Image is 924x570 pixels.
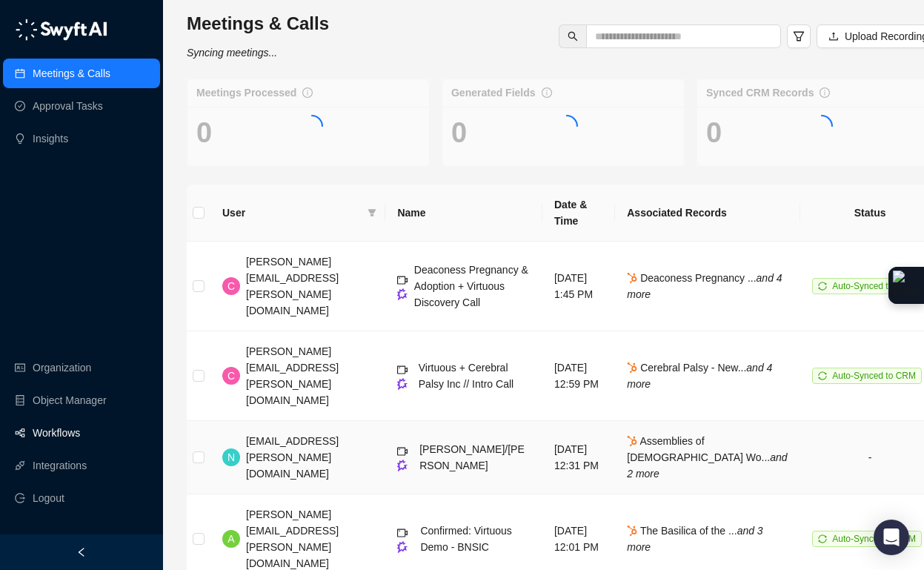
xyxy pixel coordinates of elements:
[627,272,782,300] i: and 4 more
[33,353,91,382] a: Organization
[419,362,513,390] span: Virtuous + Cerebral Palsy Inc // Intro Call
[397,275,408,285] span: video-camera
[818,282,827,291] span: sync
[542,185,615,242] th: Date & Time
[832,281,916,291] span: Auto-Synced to CRM
[76,547,87,557] span: left
[818,534,827,543] span: sync
[227,368,235,384] span: C
[397,288,408,299] img: gong-Dwh8HbPa.png
[15,493,25,503] span: logout
[627,362,772,390] span: Cerebral Palsy - New...
[397,460,408,471] img: gong-Dwh8HbPa.png
[419,443,525,471] span: [PERSON_NAME]/[PERSON_NAME]
[627,362,772,390] i: and 4 more
[222,205,362,221] span: User
[397,378,408,389] img: gong-Dwh8HbPa.png
[627,272,782,300] span: Deaconess Pregnancy ...
[33,91,103,121] a: Approval Tasks
[542,331,615,421] td: [DATE] 12:59 PM
[397,365,408,375] span: video-camera
[874,520,909,555] div: Open Intercom Messenger
[33,451,87,480] a: Integrations
[15,19,107,41] img: logo-05li4sbe.png
[818,371,827,380] span: sync
[246,256,339,317] span: [PERSON_NAME][EMAIL_ADDRESS][PERSON_NAME][DOMAIN_NAME]
[33,483,64,513] span: Logout
[397,541,408,552] img: gong-Dwh8HbPa.png
[33,418,80,448] a: Workflows
[246,435,339,480] span: [EMAIL_ADDRESS][PERSON_NAME][DOMAIN_NAME]
[551,110,582,142] span: loading
[368,208,376,217] span: filter
[568,31,578,42] span: search
[365,202,379,224] span: filter
[627,525,762,553] i: and 3 more
[832,371,916,381] span: Auto-Synced to CRM
[397,446,408,457] span: video-camera
[627,435,787,480] span: Assemblies of [DEMOGRAPHIC_DATA] Wo...
[227,449,235,465] span: N
[420,525,511,553] span: Confirmed: Virtuous Demo - BNSIC
[893,271,920,300] img: Extension Icon
[187,12,329,36] h3: Meetings & Calls
[542,421,615,494] td: [DATE] 12:31 PM
[806,110,837,142] span: loading
[33,59,110,88] a: Meetings & Calls
[227,278,235,294] span: C
[627,451,787,480] i: and 2 more
[542,242,615,331] td: [DATE] 1:45 PM
[33,385,107,415] a: Object Manager
[397,528,408,538] span: video-camera
[246,345,339,406] span: [PERSON_NAME][EMAIL_ADDRESS][PERSON_NAME][DOMAIN_NAME]
[227,531,234,547] span: A
[615,185,800,242] th: Associated Records
[187,47,277,59] i: Syncing meetings...
[832,534,916,544] span: Auto-Synced to CRM
[414,264,528,308] span: Deaconess Pregnancy & Adoption + Virtuous Discovery Call
[33,124,68,153] a: Insights
[793,30,805,42] span: filter
[828,31,839,42] span: upload
[246,508,339,569] span: [PERSON_NAME][EMAIL_ADDRESS][PERSON_NAME][DOMAIN_NAME]
[385,185,542,242] th: Name
[296,110,328,142] span: loading
[627,525,762,553] span: The Basilica of the ...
